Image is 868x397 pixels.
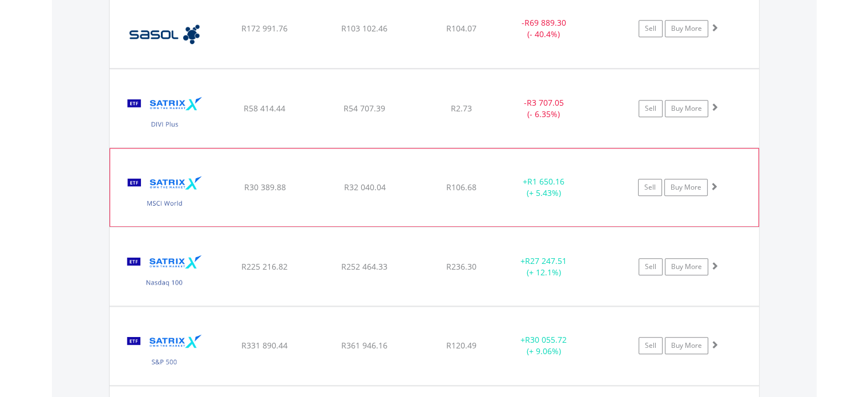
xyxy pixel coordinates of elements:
span: R106.68 [446,182,477,193]
a: Buy More [665,20,708,37]
div: + (+ 5.43%) [500,176,586,199]
a: Sell [639,258,663,275]
span: R30 055.72 [525,334,567,345]
span: R3 707.05 [527,97,564,108]
img: EQU.ZA.SOL.png [115,3,213,65]
span: R2.73 [451,103,472,114]
span: R54 707.39 [344,103,385,114]
span: R331 890.44 [241,340,288,351]
span: R103 102.46 [341,23,387,34]
span: R172 991.76 [241,23,288,34]
span: R1 650.16 [527,176,564,187]
span: R361 946.16 [341,340,387,351]
span: R32 040.04 [344,182,385,193]
a: Sell [638,179,662,196]
a: Buy More [665,258,708,275]
a: Buy More [665,337,708,354]
span: R225 216.82 [241,261,288,272]
img: EQU.ZA.STXDIV.png [115,83,213,145]
a: Sell [639,337,663,354]
span: R236.30 [446,261,477,272]
div: + (+ 12.1%) [501,255,587,278]
span: R30 389.88 [244,182,285,193]
span: R69 889.30 [524,17,566,28]
div: - (- 40.4%) [501,17,587,40]
a: Sell [639,100,663,117]
a: Buy More [664,179,708,196]
span: R120.49 [446,340,477,351]
span: R252 464.33 [341,261,387,272]
div: + (+ 9.06%) [501,334,587,357]
img: EQU.ZA.STX500.png [115,321,213,382]
span: R27 247.51 [525,255,567,266]
img: EQU.ZA.STXWDM.png [116,163,214,223]
a: Sell [639,20,663,37]
span: R104.07 [446,23,477,34]
img: EQU.ZA.STXNDQ.png [115,242,213,303]
div: - (- 6.35%) [501,97,587,120]
span: R58 414.44 [244,103,285,114]
a: Buy More [665,100,708,117]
